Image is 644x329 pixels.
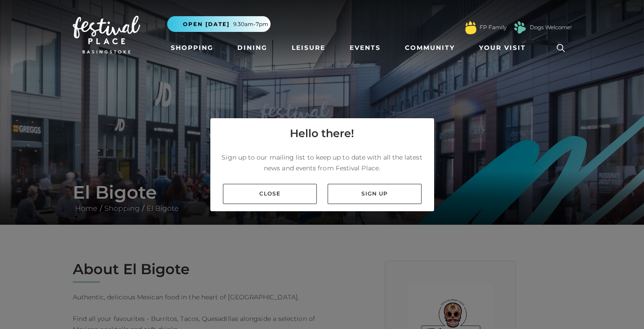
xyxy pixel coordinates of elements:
span: 9.30am-7pm [233,20,268,28]
img: Festival Place Logo [73,16,140,53]
a: Close [223,184,317,204]
a: Dogs Welcome! [530,23,572,31]
a: Sign up [328,184,422,204]
a: Events [346,40,384,56]
a: Leisure [288,40,329,56]
a: Community [401,40,458,56]
a: Your Visit [475,40,534,56]
p: Sign up to our mailing list to keep up to date with all the latest news and events from Festival ... [218,152,427,173]
button: Open [DATE] 9.30am-7pm [167,16,271,32]
h4: Hello there! [290,125,354,142]
span: Your Visit [479,43,526,53]
a: Shopping [167,40,217,56]
span: Open [DATE] [183,20,230,28]
a: Dining [234,40,271,56]
a: FP Family [480,23,506,31]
